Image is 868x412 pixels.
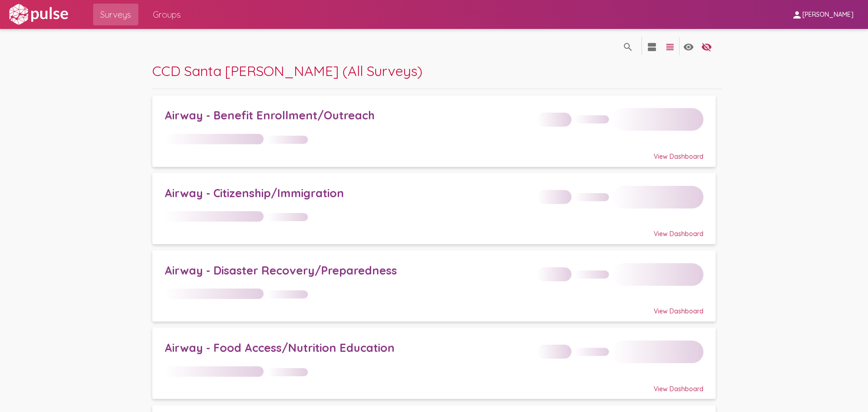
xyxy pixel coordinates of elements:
[152,250,716,322] a: Airway - Disaster Recovery/PreparednessView Dashboard
[679,37,698,55] button: language
[100,6,131,23] span: Surveys
[792,9,802,20] mat-icon: person
[165,186,531,200] div: Airway - Citizenship/Immigration
[784,6,861,23] button: [PERSON_NAME]
[146,4,188,25] a: Groups
[153,6,181,23] span: Groups
[698,37,716,55] button: language
[701,42,712,52] mat-icon: language
[93,4,138,25] a: Surveys
[646,42,657,52] mat-icon: language
[152,173,716,244] a: Airway - Citizenship/ImmigrationView Dashboard
[165,299,703,315] div: View Dashboard
[665,42,675,52] mat-icon: language
[802,11,854,19] span: [PERSON_NAME]
[619,37,637,55] button: language
[165,108,531,122] div: Airway - Benefit Enrollment/Outreach
[165,263,531,277] div: Airway - Disaster Recovery/Preparedness
[152,62,423,80] span: CCD Santa [PERSON_NAME] (All Surveys)
[7,3,70,26] img: white-logo.svg
[152,95,716,167] a: Airway - Benefit Enrollment/OutreachView Dashboard
[683,42,694,52] mat-icon: language
[661,37,679,55] button: language
[623,42,633,52] mat-icon: language
[165,377,703,393] div: View Dashboard
[165,144,703,161] div: View Dashboard
[152,327,716,399] a: Airway - Food Access/Nutrition EducationView Dashboard
[643,37,661,55] button: language
[165,222,703,238] div: View Dashboard
[165,341,531,355] div: Airway - Food Access/Nutrition Education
